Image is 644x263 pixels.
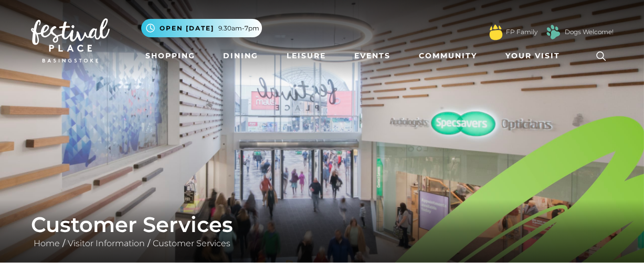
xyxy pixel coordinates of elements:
[31,18,110,62] img: Festival Place Logo
[65,238,147,248] a: Visitor Information
[350,46,395,66] a: Events
[218,24,259,33] span: 9.30am-7pm
[282,46,330,66] a: Leisure
[505,50,560,61] span: Your Visit
[506,27,537,37] a: FP Family
[415,46,481,66] a: Community
[141,19,262,37] button: Open [DATE] 9.30am-7pm
[23,212,621,250] div: / /
[141,46,199,66] a: Shopping
[31,238,62,248] a: Home
[565,27,614,37] a: Dogs Welcome!
[31,212,614,237] h1: Customer Services
[219,46,262,66] a: Dining
[160,24,214,33] span: Open [DATE]
[501,46,569,66] a: Your Visit
[150,238,233,248] a: Customer Services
